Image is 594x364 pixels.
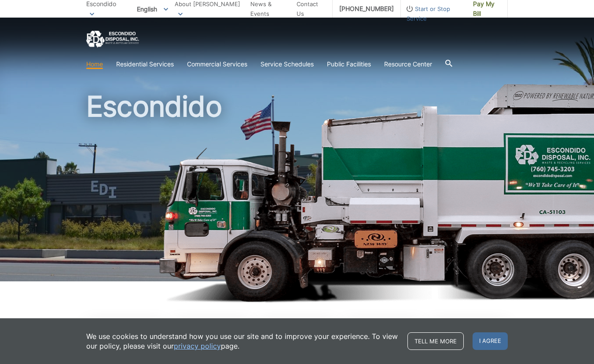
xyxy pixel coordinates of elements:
h1: Escondido [86,92,508,285]
a: Service Schedules [260,59,314,69]
a: Commercial Services [187,59,247,69]
a: privacy policy [174,341,221,351]
a: Home [86,59,103,69]
span: English [130,2,175,16]
a: Resource Center [384,59,432,69]
a: Residential Services [116,59,174,69]
p: We use cookies to understand how you use our site and to improve your experience. To view our pol... [86,331,399,351]
a: Public Facilities [327,59,371,69]
a: Tell me more [407,332,464,350]
a: EDCD logo. Return to the homepage. [86,31,139,48]
span: I agree [473,332,508,350]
